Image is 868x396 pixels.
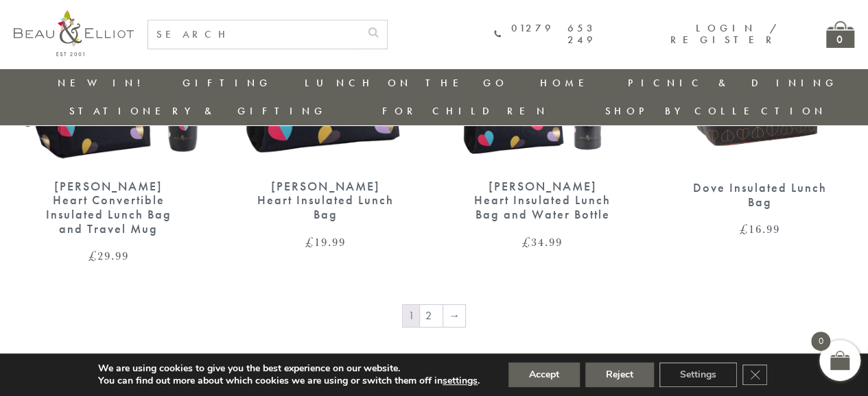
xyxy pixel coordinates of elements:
[508,362,580,387] button: Accept
[659,362,737,387] button: Settings
[522,234,531,250] span: £
[305,234,314,250] span: £
[38,180,179,236] div: [PERSON_NAME] Heart Convertible Insulated Lunch Bag and Travel Mug
[403,305,419,327] span: Page 1
[183,76,272,90] a: Gifting
[382,104,549,118] a: For Children
[628,76,838,90] a: Picnic & Dining
[689,181,830,209] div: Dove Insulated Lunch Bag
[811,332,830,351] span: 0
[742,364,767,385] button: Close GDPR Cookie Banner
[14,304,854,331] nav: Product Pagination
[522,234,563,250] bdi: 34.99
[540,76,595,90] a: Home
[58,76,150,90] a: New in!
[670,21,778,47] a: Login / Register
[14,10,134,56] img: logo
[472,180,613,222] div: [PERSON_NAME] Heart Insulated Lunch Bag and Water Bottle
[98,362,480,375] p: We are using cookies to give you the best experience on our website.
[605,104,826,118] a: Shop by collection
[585,362,654,387] button: Reject
[443,305,465,327] a: →
[494,23,596,47] a: 01279 653 249
[739,221,748,237] span: £
[826,21,854,48] a: 0
[443,375,478,387] button: settings
[69,104,327,118] a: Stationery & Gifting
[89,247,129,264] bdi: 29.99
[255,180,396,222] div: [PERSON_NAME] Heart Insulated Lunch Bag
[305,234,346,250] bdi: 19.99
[420,305,443,327] a: Page 2
[148,21,360,49] input: SEARCH
[304,76,507,90] a: Lunch On The Go
[89,247,97,264] span: £
[98,375,480,387] p: You can find out more about which cookies we are using or switch them off in .
[739,221,779,237] bdi: 16.99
